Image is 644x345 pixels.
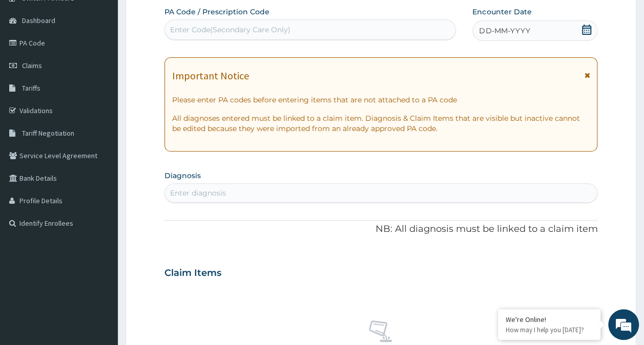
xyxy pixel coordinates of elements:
[164,170,201,181] label: Diagnosis
[170,188,226,198] div: Enter diagnosis
[479,26,530,36] span: DD-MM-YYYY
[506,315,593,324] div: We're Online!
[170,25,290,35] div: Enter Code(Secondary Care Only)
[172,70,249,81] h1: Important Notice
[472,7,531,17] label: Encounter Date
[22,83,40,93] span: Tariffs
[5,233,195,269] textarea: Type your message and hit 'Enter'
[506,326,593,334] p: How may I help you today?
[53,57,172,71] div: Chat with us now
[164,7,269,17] label: PA Code / Prescription Code
[59,106,141,209] span: We're online!
[172,95,590,105] p: Please enter PA codes before entering items that are not attached to a PA code
[164,268,221,279] h3: Claim Items
[164,223,598,236] p: NB: All diagnosis must be linked to a claim item
[19,51,41,77] img: d_794563401_company_1708531726252_794563401
[22,61,42,70] span: Claims
[22,16,55,25] span: Dashboard
[22,128,74,138] span: Tariff Negotiation
[168,5,193,30] div: Minimize live chat window
[172,113,590,134] p: All diagnoses entered must be linked to a claim item. Diagnosis & Claim Items that are visible bu...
